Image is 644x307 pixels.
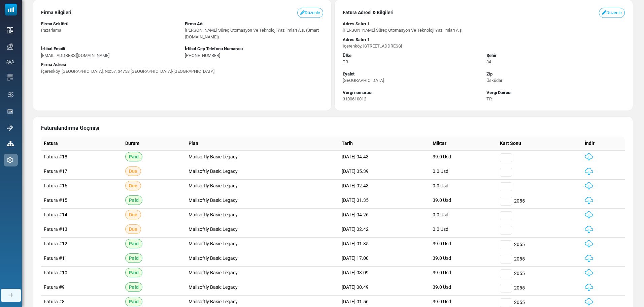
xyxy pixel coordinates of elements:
[186,179,339,194] td: Mailsoftly Basic Legacy
[430,252,497,266] td: 39.0 Usd
[41,9,71,16] span: Firma Bilgileri
[339,237,430,252] td: [DATE] 01.35
[41,237,123,252] td: Fatura #12
[343,96,366,101] span: 3100610012
[41,252,123,266] td: Fatura #11
[7,157,13,163] img: settings-icon.svg
[343,90,373,95] span: Vergi numarası
[41,69,214,74] span: İçerenköy, [GEOGRAPHIC_DATA]. No:57, 34758 [GEOGRAPHIC_DATA]/[GEOGRAPHIC_DATA]
[514,241,525,248] span: 2055
[343,53,351,58] span: Ülke
[430,223,497,237] td: 0.0 Usd
[339,266,430,281] td: [DATE] 03.09
[430,266,497,281] td: 39.0 Usd
[343,78,384,83] span: [GEOGRAPHIC_DATA]
[7,74,13,81] img: email-templates-icon.svg
[514,255,525,263] span: 2055
[486,71,493,76] span: Zip
[186,165,339,179] td: Mailsoftly Basic Legacy
[514,270,525,277] span: 2055
[430,194,497,208] td: 39.0 Usd
[343,37,370,42] span: Adres Satırı 1
[186,237,339,252] td: Mailsoftly Basic Legacy
[125,297,142,306] span: Paid
[430,237,497,252] td: 39.0 Usd
[6,60,14,64] img: contacts-icon.svg
[514,284,525,291] span: 2055
[125,268,142,277] span: Paid
[339,208,430,223] td: [DATE] 04.26
[430,136,497,151] th: Miktar
[185,21,204,26] span: Firma Adı
[186,281,339,295] td: Mailsoftly Basic Legacy
[41,125,625,131] h6: Faturalandırma Geçmişi
[339,252,430,266] td: [DATE] 17.00
[123,136,186,151] th: Durum
[41,46,65,51] span: İrtibat Emaili
[430,208,497,223] td: 0.0 Usd
[486,78,502,83] span: Üsküdar
[125,181,141,190] span: Due
[186,208,339,223] td: Mailsoftly Basic Legacy
[430,281,497,295] td: 39.0 Usd
[41,28,61,33] span: Pazarlama
[486,53,497,58] span: Şehir
[125,224,141,234] span: Due
[41,136,123,151] th: Fatura
[41,208,123,223] td: Fatura #14
[185,53,220,58] span: [PHONE_NUMBER]
[185,46,243,51] span: İrtibat Cep Telefonu Numarası
[343,28,462,33] span: [PERSON_NAME] Süreç Otomasyon Ve Teknoloji Yazılımları A.ş
[430,179,497,194] td: 0.0 Usd
[430,165,497,179] td: 0.0 Usd
[125,239,142,248] span: Paid
[125,253,142,263] span: Paid
[343,43,402,49] span: İçerenköy, [STREET_ADDRESS]
[186,223,339,237] td: Mailsoftly Basic Legacy
[339,223,430,237] td: [DATE] 02.42
[41,21,68,26] span: Firma Sektörü
[41,62,66,67] span: Firma Adresi
[339,136,430,151] th: Tarih
[41,266,123,281] td: Fatura #10
[186,150,339,165] td: Mailsoftly Basic Legacy
[339,165,430,179] td: [DATE] 05.39
[486,90,511,95] span: Vergi Dairesi
[125,210,141,219] span: Due
[297,8,323,18] a: Düzenle
[339,281,430,295] td: [DATE] 00.49
[41,223,123,237] td: Fatura #13
[486,96,492,101] span: TR
[186,136,339,151] th: Plan
[430,150,497,165] td: 39.0 Usd
[514,299,525,306] span: 2055
[339,194,430,208] td: [DATE] 01.35
[5,4,17,16] img: mailsoftly_icon_blue_white.svg
[343,59,348,64] span: TR
[41,194,123,208] td: Fatura #15
[599,8,625,18] a: Düzenle
[41,179,123,194] td: Fatura #16
[7,27,13,33] img: dashboard-icon.svg
[514,197,525,205] span: 2055
[339,179,430,194] td: [DATE] 02.43
[486,59,491,64] span: 34
[41,281,123,295] td: Fatura #9
[186,266,339,281] td: Mailsoftly Basic Legacy
[125,152,142,161] span: Paid
[343,21,370,26] span: Adres Satırı 1
[41,150,123,165] td: Fatura #18
[7,109,13,115] img: landing_pages.svg
[125,195,142,205] span: Paid
[497,136,582,151] th: Kart Sonu
[186,194,339,208] td: Mailsoftly Basic Legacy
[125,282,142,292] span: Paid
[41,53,109,58] span: [EMAIL_ADDRESS][DOMAIN_NAME]
[7,43,13,50] img: campaigns-icon.png
[7,125,13,131] img: support-icon.svg
[339,150,430,165] td: [DATE] 04.43
[343,71,354,76] span: Eyalet
[343,9,394,16] span: Fatura Adresi & Bilgileri
[7,91,14,98] img: workflow.svg
[41,165,123,179] td: Fatura #17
